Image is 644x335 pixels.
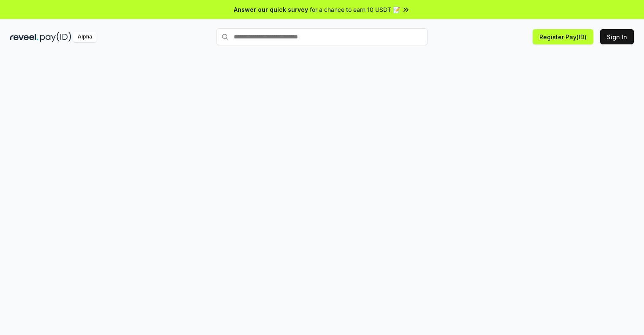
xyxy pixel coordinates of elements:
[310,5,400,14] span: for a chance to earn 10 USDT 📝
[234,5,308,14] span: Answer our quick survey
[40,32,71,42] img: pay_id
[73,32,97,42] div: Alpha
[600,29,634,44] button: Sign In
[10,32,38,42] img: reveel_dark
[533,29,593,44] button: Register Pay(ID)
